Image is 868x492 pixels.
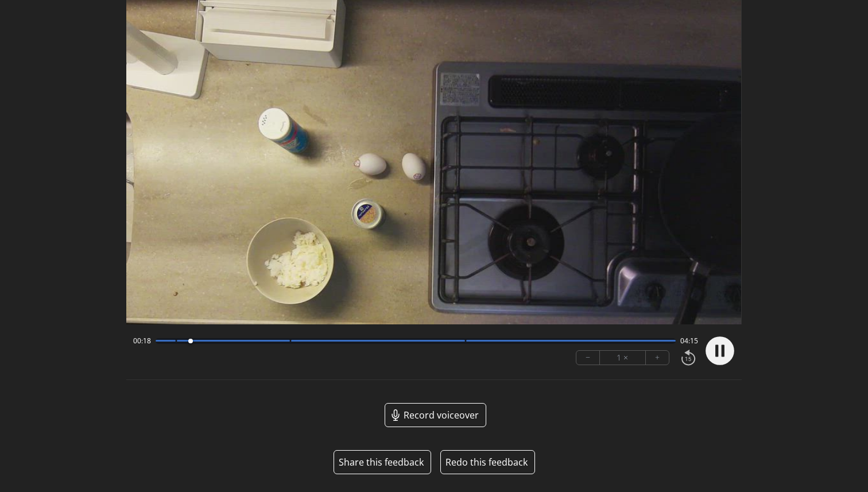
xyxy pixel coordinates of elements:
button: − [576,351,600,365]
button: Share this feedback [339,455,424,469]
button: Redo this feedback [440,450,535,474]
span: 04:15 [680,336,698,346]
button: + [646,351,669,365]
span: 00:18 [133,336,151,346]
div: 1 × [600,351,646,365]
span: Record voiceover [404,408,479,422]
a: Record voiceover [385,403,486,427]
